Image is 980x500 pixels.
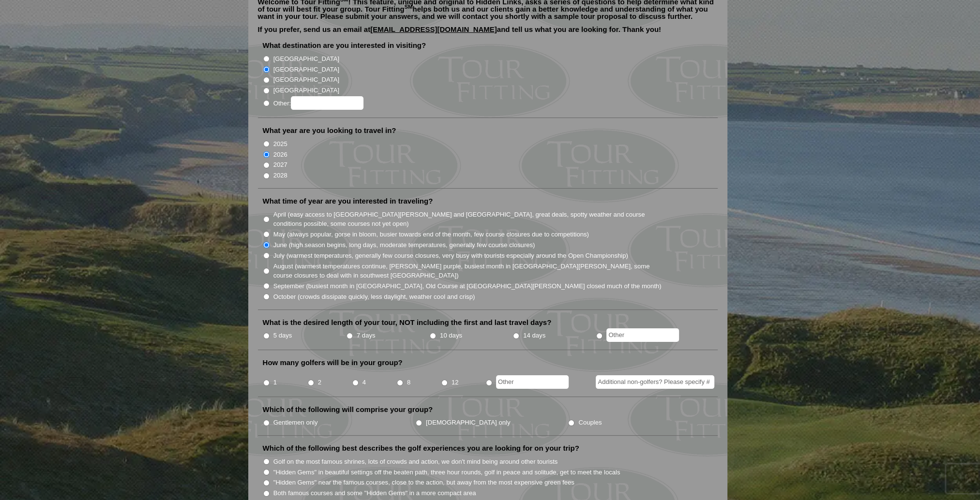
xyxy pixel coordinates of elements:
label: Gentlemen only [273,418,318,427]
label: How many golfers will be in your group? [263,358,403,368]
label: 5 days [273,331,292,340]
label: 7 days [357,331,376,340]
input: Other [606,328,679,342]
label: 2027 [273,160,287,170]
a: [EMAIL_ADDRESS][DOMAIN_NAME] [370,25,497,33]
label: 2026 [273,150,287,160]
input: Additional non-golfers? Please specify # [596,375,714,389]
label: September (busiest month in [GEOGRAPHIC_DATA], Old Course at [GEOGRAPHIC_DATA][PERSON_NAME] close... [273,281,662,291]
label: 14 days [523,331,545,340]
label: What time of year are you interested in traveling? [263,196,433,206]
label: Which of the following will comprise your group? [263,405,433,414]
label: August (warmest temperatures continue, [PERSON_NAME] purple, busiest month in [GEOGRAPHIC_DATA][P... [273,262,663,280]
label: Couples [578,418,602,427]
label: [GEOGRAPHIC_DATA] [273,54,339,64]
label: 2 [318,378,321,387]
sup: SM [405,4,413,10]
label: 10 days [440,331,462,340]
label: Which of the following best describes the golf experiences you are looking for on your trip? [263,443,579,453]
label: June (high season begins, long days, moderate temperatures, generally few course closures) [273,240,535,250]
label: 8 [407,378,410,387]
label: [DEMOGRAPHIC_DATA] only [426,418,510,427]
label: Other: [273,96,363,110]
label: October (crowds dissipate quickly, less daylight, weather cool and crisp) [273,292,475,302]
label: July (warmest temperatures, generally few course closures, very busy with tourists especially aro... [273,251,628,261]
label: 4 [362,378,366,387]
input: Other: [291,96,363,110]
label: 2025 [273,139,287,149]
p: If you prefer, send us an email at and tell us what you are looking for. Thank you! [258,26,718,40]
label: Both famous courses and some "Hidden Gems" in a more compact area [273,488,476,498]
label: "Hidden Gems" in beautiful settings off the beaten path, three hour rounds, golf in peace and sol... [273,468,620,477]
label: What destination are you interested in visiting? [263,41,426,50]
label: What is the desired length of your tour, NOT including the first and last travel days? [263,318,552,327]
label: [GEOGRAPHIC_DATA] [273,65,339,74]
label: April (easy access to [GEOGRAPHIC_DATA][PERSON_NAME] and [GEOGRAPHIC_DATA], great deals, spotty w... [273,210,663,229]
label: May (always popular, gorse in bloom, busier towards end of the month, few course closures due to ... [273,230,589,239]
input: Other [496,375,569,389]
label: What year are you looking to travel in? [263,126,396,135]
label: "Hidden Gems" near the famous courses, close to the action, but away from the most expensive gree... [273,478,574,487]
label: [GEOGRAPHIC_DATA] [273,75,339,85]
label: Golf on the most famous shrines, lots of crowds and action, we don't mind being around other tour... [273,457,558,467]
label: [GEOGRAPHIC_DATA] [273,86,339,95]
label: 1 [273,378,277,387]
label: 2028 [273,171,287,180]
label: 12 [452,378,459,387]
